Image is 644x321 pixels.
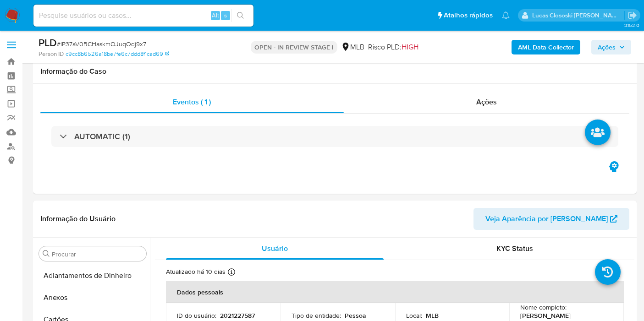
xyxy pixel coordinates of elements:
p: Nome completo : [520,303,567,311]
span: KYC Status [496,243,533,254]
p: ID do usuário : [177,311,216,320]
b: PLD [39,35,57,50]
input: Pesquise usuários ou casos... [33,10,253,22]
a: Notificações [502,11,510,19]
h1: Informação do Usuário [40,214,116,223]
h1: Informação do Caso [40,67,629,76]
button: Ações [591,40,631,54]
button: AML Data Collector [512,40,580,54]
span: Eventos ( 1 ) [173,97,211,107]
p: MLB [426,311,439,320]
button: Procurar [43,250,50,257]
div: AUTOMATIC (1) [51,126,618,147]
span: Risco PLD: [368,42,418,52]
input: Procurar [52,250,143,258]
p: Pessoa [345,311,366,320]
b: AML Data Collector [518,40,574,54]
button: Adiantamentos de Dinheiro [35,265,150,287]
b: Person ID [39,50,64,58]
span: HIGH [402,42,418,52]
button: search-icon [231,9,250,22]
p: OPEN - IN REVIEW STAGE I [251,41,337,54]
th: Dados pessoais [166,281,624,303]
p: 2021227587 [220,311,255,320]
p: lucas.clososki@mercadolivre.com [532,11,625,20]
div: MLB [341,42,364,52]
h3: AUTOMATIC (1) [74,131,130,141]
span: Usuário [262,243,288,254]
span: Ações [476,97,497,107]
p: Tipo de entidade : [292,311,341,320]
span: Ações [598,40,616,54]
p: Local : [406,311,422,320]
button: Veja Aparência por [PERSON_NAME] [473,208,629,230]
p: Atualizado há 10 dias [166,267,226,276]
span: Atalhos rápidos [444,11,493,20]
span: s [224,11,227,20]
a: Sair [627,11,637,20]
a: c9cc8b6526a18be7fe6c7ddd8f1cad69 [66,50,169,58]
span: Alt [212,11,219,20]
span: Veja Aparência por [PERSON_NAME] [485,208,608,230]
span: # IP37aV0BCHaskmOJuqOdj9x7 [57,39,146,49]
button: Anexos [35,287,150,309]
